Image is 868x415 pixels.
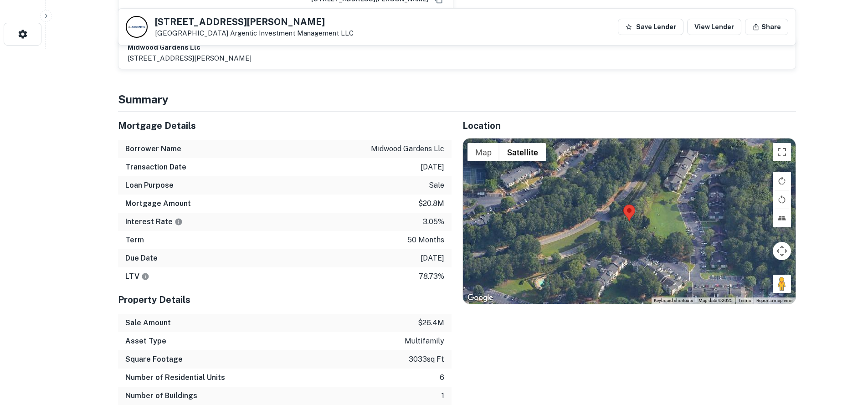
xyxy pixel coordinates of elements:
h5: Location [462,119,796,133]
h6: Due Date [125,253,158,264]
a: Open this area in Google Maps (opens a new window) [465,292,495,304]
img: Google [465,292,495,304]
h6: Borrower Name [125,143,181,154]
h6: Asset Type [125,336,166,347]
p: [GEOGRAPHIC_DATA] [155,29,354,37]
h6: Term [125,235,144,246]
h5: Property Details [118,293,452,307]
button: Show satellite imagery [499,143,546,161]
button: Tilt map [773,209,791,227]
a: Terms (opens in new tab) [738,298,751,303]
h6: LTV [125,271,149,282]
h6: Mortgage Amount [125,198,191,209]
h6: Interest Rate [125,216,183,227]
button: Keyboard shortcuts [654,297,693,304]
p: $20.8m [418,198,444,209]
button: Share [745,19,788,35]
p: [DATE] [421,162,444,173]
p: [STREET_ADDRESS][PERSON_NAME] [128,53,252,64]
h6: Number of Residential Units [125,372,225,383]
h6: Loan Purpose [125,180,174,191]
p: sale [429,180,444,191]
h4: Summary [118,91,796,108]
h5: [STREET_ADDRESS][PERSON_NAME] [155,17,354,26]
iframe: Chat Widget [822,342,868,386]
h6: Square Footage [125,354,183,365]
p: 3033 sq ft [409,354,444,365]
p: 3.05% [423,216,444,227]
h6: midwood gardens llc [128,42,252,53]
p: 50 months [407,235,444,246]
h6: Transaction Date [125,162,186,173]
svg: The interest rates displayed on the website are for informational purposes only and may be report... [175,218,183,226]
p: [DATE] [421,253,444,264]
p: 6 [440,372,444,383]
h6: Number of Buildings [125,390,197,401]
p: $26.4m [418,318,444,328]
button: Drag Pegman onto the map to open Street View [773,275,791,293]
p: midwood gardens llc [371,143,444,154]
button: Toggle fullscreen view [773,143,791,161]
button: Save Lender [618,19,683,35]
p: 78.73% [419,271,444,282]
h6: Sale Amount [125,318,171,328]
span: Map data ©2025 [699,298,733,303]
p: multifamily [405,336,444,347]
a: View Lender [687,19,741,35]
p: 1 [442,390,444,401]
a: Argentic Investment Management LLC [230,29,354,37]
button: Rotate map clockwise [773,172,791,190]
a: Report a map error [756,298,793,303]
button: Show street map [467,143,499,161]
svg: LTVs displayed on the website are for informational purposes only and may be reported incorrectly... [141,272,149,281]
button: Rotate map counterclockwise [773,190,791,209]
h5: Mortgage Details [118,119,452,133]
button: Map camera controls [773,242,791,260]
